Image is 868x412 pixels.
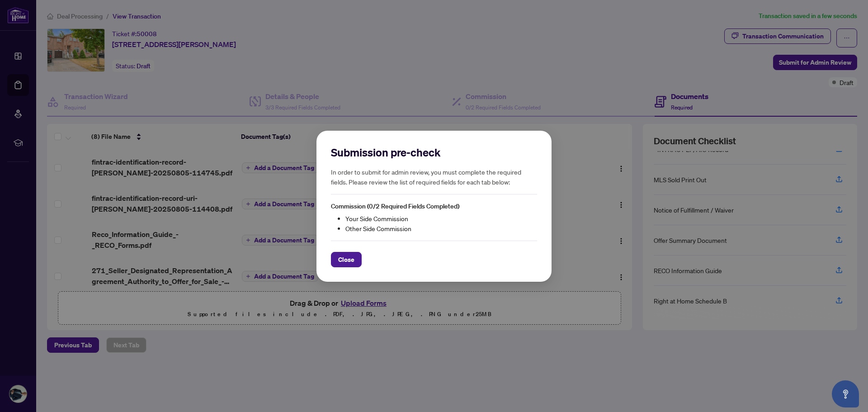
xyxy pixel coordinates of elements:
h5: In order to submit for admin review, you must complete the required fields. Please review the lis... [331,167,537,187]
span: Commission (0/2 Required Fields Completed) [331,202,459,210]
li: Other Side Commission [345,223,537,233]
span: Close [338,252,354,266]
li: Your Side Commission [345,213,537,223]
button: Open asap [832,380,859,407]
button: Close [331,251,362,267]
h2: Submission pre-check [331,145,537,160]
